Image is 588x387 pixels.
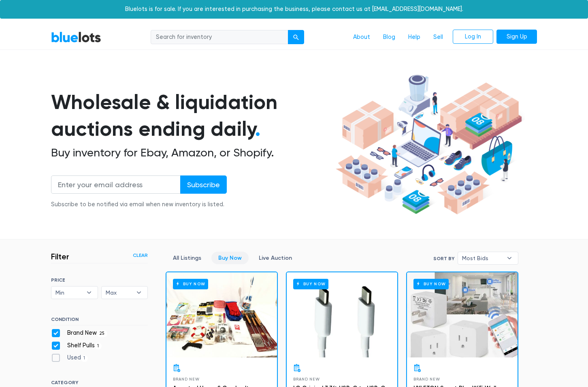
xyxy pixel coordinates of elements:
h6: Buy Now [413,279,449,289]
a: Live Auction [252,252,299,264]
a: Sell [427,30,450,45]
h6: Buy Now [173,279,208,289]
input: Enter your email address [51,175,181,194]
input: Subscribe [180,175,227,194]
span: Brand New [293,377,320,381]
label: Sort By [433,255,454,262]
a: BlueLots [51,31,101,43]
span: 25 [97,330,107,337]
span: . [255,117,260,141]
a: Buy Now [407,272,518,357]
input: Search for inventory [151,30,288,45]
a: Sign Up [496,30,537,44]
label: Brand New [51,329,107,338]
h1: Wholesale & liquidation auctions ending daily [51,89,333,143]
a: Help [402,30,427,45]
b: ▾ [130,287,147,299]
b: ▾ [501,252,518,264]
a: Clear [133,252,148,259]
div: Subscribe to be notified via email when new inventory is listed. [51,200,227,209]
span: Brand New [413,377,440,381]
a: Buy Now [287,272,397,357]
label: Shelf Pulls [51,341,102,350]
span: Brand New [173,377,199,381]
h6: CONDITION [51,316,148,325]
a: Log In [453,30,493,44]
label: Used [51,353,88,362]
a: Blog [377,30,402,45]
img: hero-ee84e7d0318cb26816c560f6b4441b76977f77a177738b4e94f68c95b2b83dbb.png [333,71,525,218]
span: Max [106,287,132,299]
span: 1 [95,343,102,349]
span: Min [55,287,82,299]
h6: Buy Now [293,279,328,289]
span: Most Bids [462,252,503,264]
h2: Buy inventory for Ebay, Amazon, or Shopify. [51,146,333,160]
a: All Listings [166,252,208,264]
h3: Filter [51,252,69,261]
a: Buy Now [166,272,277,357]
a: About [347,30,377,45]
a: Buy Now [211,252,249,264]
b: ▾ [81,287,98,299]
h6: PRICE [51,277,148,283]
span: 1 [81,355,88,362]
